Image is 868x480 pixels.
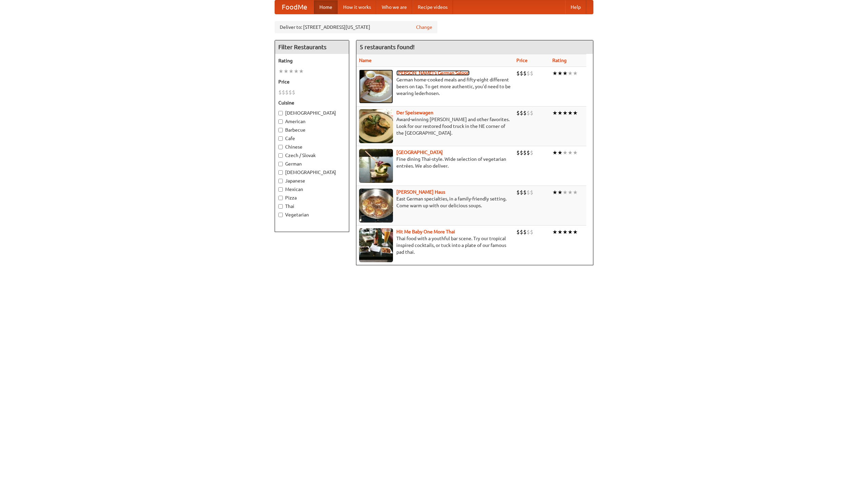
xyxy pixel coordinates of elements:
label: Thai [278,203,346,210]
li: $ [516,109,520,117]
label: Cafe [278,135,346,142]
li: ★ [552,109,557,117]
li: ★ [557,228,563,236]
input: Barbecue [278,128,283,132]
li: ★ [557,109,563,117]
li: ★ [573,149,578,156]
li: ★ [289,68,294,75]
li: $ [527,70,530,77]
li: ★ [563,149,568,156]
label: [DEMOGRAPHIC_DATA] [278,169,346,176]
input: [DEMOGRAPHIC_DATA] [278,170,283,175]
li: $ [520,228,523,236]
li: ★ [557,189,563,196]
li: $ [530,70,533,77]
p: Award-winning [PERSON_NAME] and other favorites. Look for our restored food truck in the NE corne... [359,116,511,136]
div: Deliver to: [STREET_ADDRESS][US_STATE] [275,21,437,33]
img: speisewagen.jpg [359,109,393,143]
p: East German specialties, in a family-friendly setting. Come warm up with our delicious soups. [359,195,511,209]
a: How it works [338,0,376,14]
li: ★ [563,70,568,77]
input: Pizza [278,196,283,200]
a: Rating [552,58,567,63]
h5: Cuisine [278,99,346,106]
li: ★ [573,228,578,236]
li: ★ [568,70,573,77]
li: ★ [557,70,563,77]
li: $ [523,149,527,156]
a: Change [416,24,432,31]
input: American [278,119,283,124]
input: Japanese [278,179,283,183]
label: [DEMOGRAPHIC_DATA] [278,110,346,116]
li: $ [278,89,282,96]
a: [PERSON_NAME] Haus [396,189,445,195]
a: Who we are [376,0,412,14]
li: $ [523,109,527,117]
li: ★ [568,228,573,236]
a: Home [314,0,338,14]
a: Help [565,0,586,14]
p: Fine dining Thai-style. Wide selection of vegetarian entrées. We also deliver. [359,156,511,169]
li: ★ [563,228,568,236]
input: Chinese [278,145,283,149]
a: FoodMe [275,0,314,14]
a: [PERSON_NAME]'s German Saloon [396,70,470,76]
img: esthers.jpg [359,70,393,103]
input: German [278,162,283,166]
li: ★ [299,68,304,75]
li: ★ [573,70,578,77]
li: $ [520,149,523,156]
li: ★ [552,189,557,196]
label: Chinese [278,143,346,150]
a: Der Speisewagen [396,110,433,115]
label: Vegetarian [278,211,346,218]
input: Mexican [278,187,283,192]
li: $ [285,89,289,96]
li: $ [523,228,527,236]
li: ★ [283,68,289,75]
input: Czech / Slovak [278,153,283,158]
li: $ [530,228,533,236]
label: German [278,160,346,167]
li: ★ [563,189,568,196]
li: $ [530,189,533,196]
li: ★ [557,149,563,156]
li: $ [520,189,523,196]
li: $ [516,189,520,196]
h4: Filter Restaurants [275,40,349,54]
li: $ [516,228,520,236]
li: ★ [294,68,299,75]
input: Thai [278,204,283,209]
li: $ [530,109,533,117]
input: [DEMOGRAPHIC_DATA] [278,111,283,115]
li: ★ [573,189,578,196]
label: Pizza [278,194,346,201]
img: kohlhaus.jpg [359,189,393,223]
li: $ [530,149,533,156]
li: ★ [552,70,557,77]
img: satay.jpg [359,149,393,183]
a: Price [516,58,528,63]
li: $ [527,189,530,196]
a: Name [359,58,372,63]
label: Mexican [278,186,346,193]
p: German home-cooked meals and fifty-eight different beers on tap. To get more authentic, you'd nee... [359,76,511,97]
a: Hit Me Baby One More Thai [396,229,455,234]
li: ★ [573,109,578,117]
li: $ [527,228,530,236]
input: Vegetarian [278,213,283,217]
a: Recipe videos [412,0,453,14]
h5: Price [278,78,346,85]
li: ★ [563,109,568,117]
ng-pluralize: 5 restaurants found! [360,44,415,50]
a: [GEOGRAPHIC_DATA] [396,150,443,155]
li: $ [516,70,520,77]
input: Cafe [278,136,283,141]
li: $ [289,89,292,96]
